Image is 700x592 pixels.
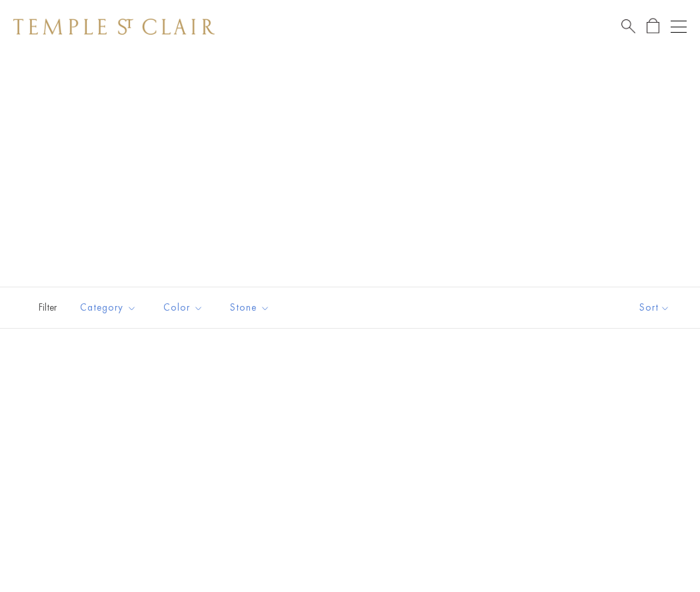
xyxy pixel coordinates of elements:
[220,293,280,323] button: Stone
[13,19,215,35] img: Temple St. Clair
[647,18,659,35] a: Open Shopping Bag
[609,287,700,328] button: Show sort by
[153,293,213,323] button: Color
[70,293,147,323] button: Category
[621,18,635,35] a: Search
[671,19,687,35] button: Open navigation
[73,299,147,316] span: Category
[223,299,280,316] span: Stone
[157,299,213,316] span: Color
